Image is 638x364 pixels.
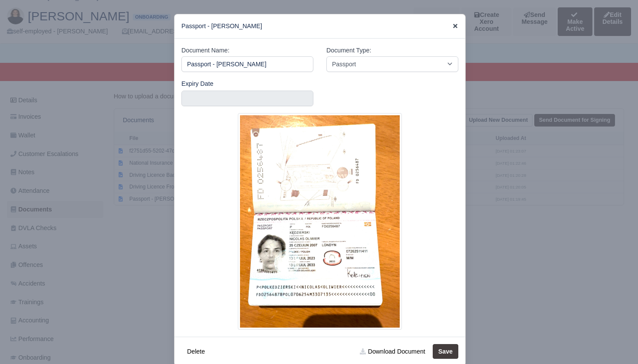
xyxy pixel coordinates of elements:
iframe: Chat Widget [595,322,638,364]
button: Save [433,344,458,359]
a: Download Document [354,344,431,359]
label: Expiry Date [181,79,214,89]
div: Passport - [PERSON_NAME] [174,14,465,39]
label: Document Type: [326,45,371,55]
button: Delete [181,344,210,359]
label: Document Name: [181,45,230,55]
